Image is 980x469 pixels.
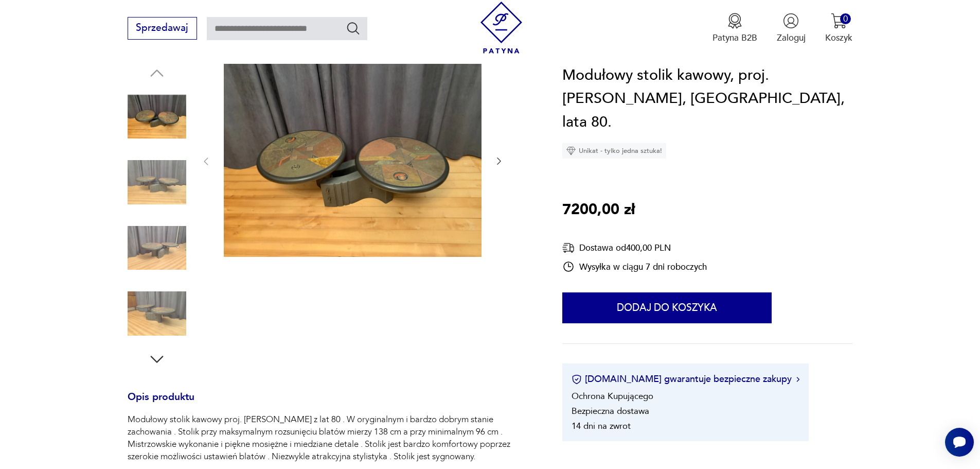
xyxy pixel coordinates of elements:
[562,292,772,323] button: Dodaj do koszyka
[777,32,806,44] p: Zaloguj
[727,13,743,29] img: Ikona medalu
[128,88,186,146] img: Zdjęcie produktu Modułowy stolik kawowy, proj. Paul Kingma, Holandia, lata 80.
[562,198,635,222] p: 7200,00 zł
[562,260,707,273] div: Wysyłka w ciągu 7 dni roboczych
[796,377,799,382] img: Ikona strzałki w prawo
[712,13,757,44] a: Ikona medaluPatyna B2B
[572,390,653,402] li: Ochrona Kupującego
[825,13,852,44] button: 0Koszyk
[128,413,533,463] p: Modułowy stolik kawowy proj. [PERSON_NAME] z lat 80 . W oryginalnym i bardzo dobrym stanie zachow...
[572,405,649,417] li: Bezpieczna dostawa
[825,32,852,44] p: Koszyk
[712,32,757,44] p: Patyna B2B
[831,13,847,29] img: Ikona koszyka
[572,420,631,432] li: 14 dni na zwrot
[128,17,197,40] button: Sprzedawaj
[562,241,707,254] div: Dostawa od 400,00 PLN
[128,153,186,212] img: Zdjęcie produktu Modułowy stolik kawowy, proj. Paul Kingma, Holandia, lata 80.
[224,64,482,257] img: Zdjęcie produktu Modułowy stolik kawowy, proj. Paul Kingma, Holandia, lata 80.
[783,13,799,29] img: Ikonka użytkownika
[572,374,582,385] img: Ikona certyfikatu
[712,13,757,44] button: Patyna B2B
[562,64,852,134] h1: Modułowy stolik kawowy, proj. [PERSON_NAME], [GEOGRAPHIC_DATA], lata 80.
[572,373,799,386] button: [DOMAIN_NAME] gwarantuje bezpieczne zakupy
[128,393,533,414] h3: Opis produktu
[128,25,197,33] a: Sprzedawaj
[475,2,527,54] img: Patyna - sklep z meblami i dekoracjami vintage
[840,13,851,24] div: 0
[777,13,806,44] button: Zaloguj
[945,428,974,457] iframe: Smartsupp widget button
[566,146,576,155] img: Ikona diamentu
[346,21,361,36] button: Szukaj
[562,241,575,254] img: Ikona dostawy
[562,143,666,159] div: Unikat - tylko jedna sztuka!
[128,284,186,343] img: Zdjęcie produktu Modułowy stolik kawowy, proj. Paul Kingma, Holandia, lata 80.
[128,219,186,277] img: Zdjęcie produktu Modułowy stolik kawowy, proj. Paul Kingma, Holandia, lata 80.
